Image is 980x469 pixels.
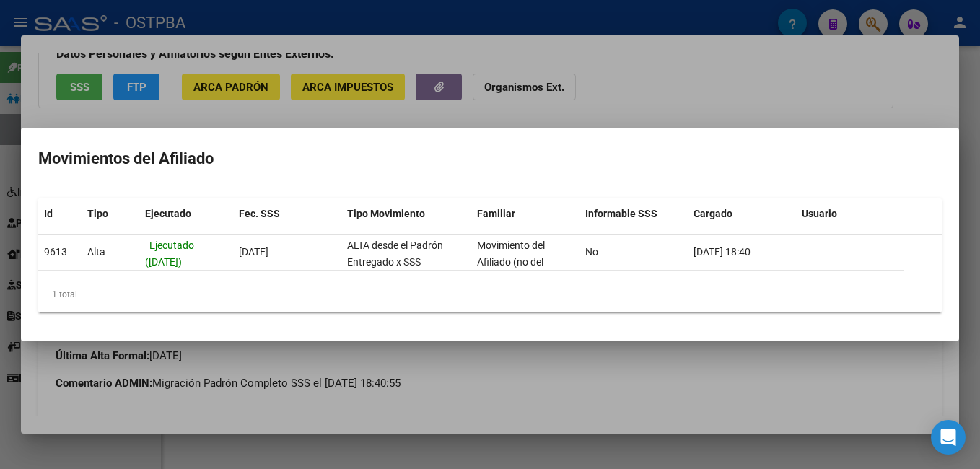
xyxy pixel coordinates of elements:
h2: Movimientos del Afiliado [38,145,942,172]
span: Alta [87,246,105,258]
span: Tipo [87,208,108,219]
span: Movimiento del Afiliado (no del grupo) [477,240,545,284]
span: Id [44,208,53,219]
datatable-header-cell: Tipo Movimiento [341,198,471,229]
span: [DATE] [239,246,268,258]
div: 1 total [38,276,942,312]
span: Fec. SSS [239,208,280,219]
datatable-header-cell: Fec. SSS [233,198,341,229]
span: Usuario [802,208,837,219]
datatable-header-cell: Ejecutado [139,198,233,229]
span: 9613 [44,246,67,258]
datatable-header-cell: Cargado [688,198,796,229]
datatable-header-cell: Tipo [82,198,139,229]
datatable-header-cell: Usuario [796,198,904,229]
div: Open Intercom Messenger [931,420,966,455]
span: Tipo Movimiento [347,208,425,219]
span: [DATE] 18:40 [694,246,751,258]
datatable-header-cell: Id [38,198,82,229]
datatable-header-cell: Familiar [471,198,579,229]
span: Ejecutado [145,208,191,219]
span: Informable SSS [585,208,657,219]
span: Familiar [477,208,515,219]
span: No [585,246,598,258]
span: Cargado [694,208,732,219]
datatable-header-cell: Informable SSS [579,198,688,229]
span: Ejecutado ([DATE]) [145,240,194,268]
span: ALTA desde el Padrón Entregado x SSS [347,240,443,268]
